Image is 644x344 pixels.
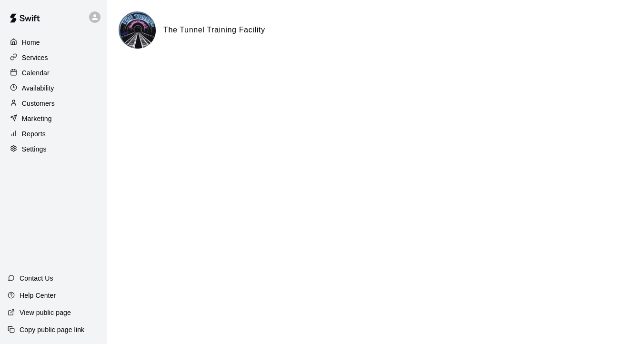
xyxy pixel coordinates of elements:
[22,68,50,78] p: Calendar
[22,53,48,62] p: Services
[8,127,100,141] a: Reports
[163,24,265,36] h6: The Tunnel Training Facility
[8,96,100,111] a: Customers
[22,129,46,139] p: Reports
[20,291,56,300] p: Help Center
[8,142,100,156] a: Settings
[8,35,100,50] a: Home
[22,83,54,93] p: Availability
[20,273,53,283] p: Contact Us
[20,308,71,317] p: View public page
[22,144,47,154] p: Settings
[8,111,100,126] a: Marketing
[120,13,156,49] img: The Tunnel Training Facility logo
[20,325,84,334] p: Copy public page link
[22,99,55,108] p: Customers
[8,81,100,95] a: Availability
[22,114,52,123] p: Marketing
[8,66,100,80] a: Calendar
[8,51,100,65] a: Services
[22,38,40,47] p: Home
